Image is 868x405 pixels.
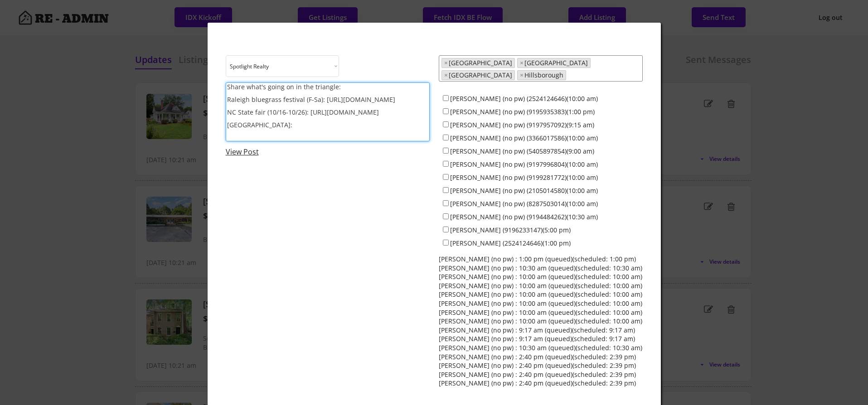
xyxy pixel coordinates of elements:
div: [PERSON_NAME] (no pw) : 2:40 pm (queued)(scheduled: 2:39 pm) [439,361,636,370]
label: [PERSON_NAME] (9196233147)(5:00 pm) [450,226,571,234]
label: [PERSON_NAME] (no pw) (2524124646)(10:00 am) [450,94,598,103]
label: [PERSON_NAME] (no pw) (5405897854)(9:00 am) [450,147,594,155]
label: [PERSON_NAME] (no pw) (9194484262)(10:30 am) [450,212,598,221]
div: [PERSON_NAME] (no pw) : 10:00 am (queued)(scheduled: 10:00 am) [439,308,642,317]
div: [PERSON_NAME] (no pw) : 1:00 pm (queued)(scheduled: 1:00 pm) [439,255,636,264]
span: × [444,72,448,78]
li: Raleigh [441,58,515,68]
label: [PERSON_NAME] (no pw) (9197996804)(10:00 am) [450,160,598,169]
li: Hillsborough [517,70,566,80]
div: [PERSON_NAME] (no pw) : 9:17 am (queued)(scheduled: 9:17 am) [439,334,635,343]
span: × [520,72,524,78]
div: [PERSON_NAME] (no pw) : 10:00 am (queued)(scheduled: 10:00 am) [439,272,642,281]
div: [PERSON_NAME] (no pw) : 2:40 pm (queued)(scheduled: 2:39 pm) [439,352,636,362]
span: × [444,60,448,66]
div: [PERSON_NAME] (no pw) : 2:40 pm (queued)(scheduled: 2:39 pm) [439,379,636,388]
label: [PERSON_NAME] (2524124646)(1:00 pm) [450,239,571,247]
span: × [520,60,524,66]
div: [PERSON_NAME] (no pw) : 10:00 am (queued)(scheduled: 10:00 am) [439,281,642,290]
label: [PERSON_NAME] (no pw) (9199281772)(10:00 am) [450,173,598,182]
div: [PERSON_NAME] (no pw) : 10:00 am (queued)(scheduled: 10:00 am) [439,290,642,299]
div: [PERSON_NAME] (no pw) : 2:40 pm (queued)(scheduled: 2:39 pm) [439,370,636,379]
div: [PERSON_NAME] (no pw) : 10:30 am (queued)(scheduled: 10:30 am) [439,343,642,352]
li: Durham [517,58,591,68]
label: [PERSON_NAME] (no pw) (9197957092)(9:15 am) [450,121,594,129]
li: Chapel Hill [441,70,515,80]
a: View Post [226,147,259,157]
label: [PERSON_NAME] (no pw) (3366017586)(10:00 am) [450,134,598,142]
div: [PERSON_NAME] (no pw) : 10:30 am (queued)(scheduled: 10:30 am) [439,264,642,273]
div: [PERSON_NAME] (no pw) : 10:00 am (queued)(scheduled: 10:00 am) [439,299,642,308]
label: [PERSON_NAME] (no pw) (8287503014)(10:00 am) [450,199,598,208]
label: [PERSON_NAME] (no pw) (2105014580)(10:00 am) [450,186,598,195]
div: [PERSON_NAME] (no pw) : 9:17 am (queued)(scheduled: 9:17 am) [439,326,635,335]
label: [PERSON_NAME] (no pw) (9195935383)(1:00 pm) [450,107,595,116]
div: [PERSON_NAME] (no pw) : 10:00 am (queued)(scheduled: 10:00 am) [439,317,642,326]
